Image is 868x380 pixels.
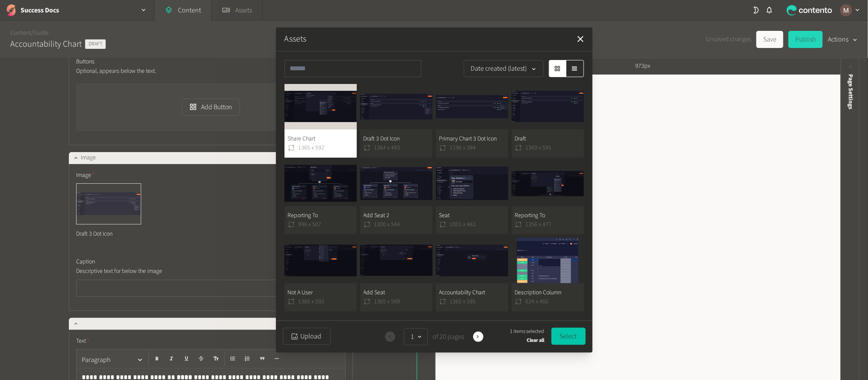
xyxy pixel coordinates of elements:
[283,328,331,345] button: Upload
[404,328,428,345] button: 1
[551,328,586,345] button: Select
[284,33,307,45] button: Assets
[510,328,545,335] span: 1 items selected
[464,60,544,77] button: Date created (latest)
[527,335,545,346] button: Clear all
[431,332,465,342] span: of 20 pages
